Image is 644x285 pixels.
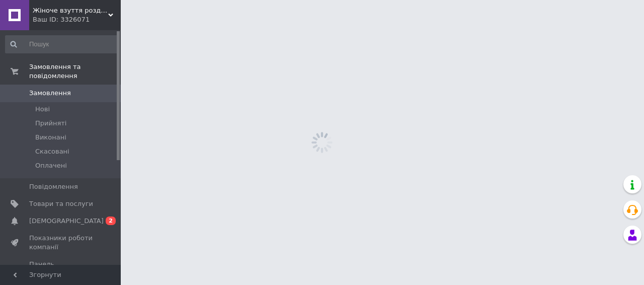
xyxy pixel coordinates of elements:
[29,182,78,191] span: Повідомлення
[35,161,67,170] span: Оплачені
[29,199,93,208] span: Товари та послуги
[35,105,50,114] span: Нові
[33,6,108,15] span: Жіноче взуття роздріб Україна. kabluhek.com.ua
[106,217,116,225] span: 2
[29,234,93,252] span: Показники роботи компанії
[35,147,69,156] span: Скасовані
[29,62,121,81] span: Замовлення та повідомлення
[29,260,93,278] span: Панель управління
[35,119,66,128] span: Прийняті
[33,15,121,24] div: Ваш ID: 3326071
[5,35,119,53] input: Пошук
[35,133,66,142] span: Виконані
[29,89,71,98] span: Замовлення
[29,217,104,226] span: [DEMOGRAPHIC_DATA]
